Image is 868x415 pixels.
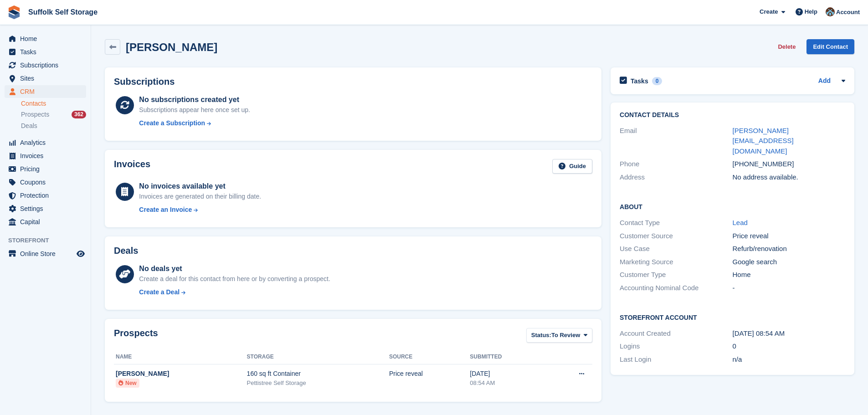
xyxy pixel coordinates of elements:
li: New [116,379,139,388]
div: Home [733,270,845,280]
span: Capital [20,215,75,228]
span: CRM [20,85,75,98]
div: No deals yet [139,263,330,274]
div: 362 [72,111,86,118]
a: Create an Invoice [139,205,261,215]
a: Preview store [75,248,86,259]
div: Email [620,126,732,157]
span: Account [836,8,860,17]
a: Lead [733,219,748,226]
div: 160 sq ft Container [247,369,389,379]
a: Contacts [21,99,86,108]
a: menu [5,189,86,202]
div: Address [620,172,732,183]
a: menu [5,176,86,189]
div: [DATE] [470,369,546,379]
div: Refurb/renovation [733,244,845,254]
div: No invoices available yet [139,181,261,192]
div: Google search [733,257,845,267]
div: 0 [652,77,663,85]
a: Edit Contact [806,39,854,54]
a: Create a Subscription [139,118,250,128]
th: Source [389,350,470,364]
div: Pettistree Self Storage [247,379,389,388]
span: Status: [531,331,551,340]
a: menu [5,247,86,260]
span: Settings [20,202,75,215]
th: Submitted [470,350,546,364]
h2: [PERSON_NAME] [126,41,217,53]
div: [PERSON_NAME] [116,369,247,379]
a: Guide [552,159,592,174]
th: Storage [247,350,389,364]
h2: Subscriptions [114,77,592,87]
div: Create a Deal [139,287,180,297]
div: n/a [733,354,845,365]
div: [DATE] 08:54 AM [733,328,845,339]
div: No subscriptions created yet [139,94,250,105]
h2: Storefront Account [620,313,845,322]
img: Lisa Furneaux [826,7,835,16]
span: Subscriptions [20,59,75,72]
span: Prospects [21,110,49,119]
div: 08:54 AM [470,379,546,388]
h2: Tasks [631,77,648,85]
h2: Invoices [114,159,150,174]
a: menu [5,72,86,85]
button: Delete [774,39,799,54]
a: Deals [21,121,86,131]
h2: Contact Details [620,112,845,119]
a: menu [5,136,86,149]
a: menu [5,59,86,72]
span: Pricing [20,163,75,175]
a: menu [5,163,86,175]
h2: About [620,202,845,211]
th: Name [114,350,247,364]
span: Storefront [8,236,91,245]
div: Use Case [620,244,732,254]
a: menu [5,202,86,215]
div: Contact Type [620,218,732,228]
a: menu [5,32,86,45]
a: menu [5,46,86,58]
span: Invoices [20,149,75,162]
div: Logins [620,341,732,352]
div: Customer Type [620,270,732,280]
div: Create a Subscription [139,118,205,128]
span: Coupons [20,176,75,189]
div: Customer Source [620,231,732,241]
a: Create a Deal [139,287,330,297]
h2: Deals [114,246,138,256]
a: menu [5,215,86,228]
div: Invoices are generated on their billing date. [139,192,261,201]
a: Suffolk Self Storage [25,5,101,20]
img: stora-icon-8386f47178a22dfd0bd8f6a31ec36ba5ce8667c1dd55bd0f319d3a0aa187defe.svg [7,5,21,19]
a: menu [5,85,86,98]
button: Status: To Review [526,328,592,343]
a: Prospects 362 [21,110,86,119]
div: Phone [620,159,732,169]
div: Account Created [620,328,732,339]
a: menu [5,149,86,162]
div: Last Login [620,354,732,365]
div: Accounting Nominal Code [620,283,732,293]
div: - [733,283,845,293]
span: Help [805,7,817,16]
span: Create [760,7,778,16]
span: Tasks [20,46,75,58]
div: Create a deal for this contact from here or by converting a prospect. [139,274,330,284]
div: 0 [733,341,845,352]
span: Deals [21,122,37,130]
div: Price reveal [733,231,845,241]
span: Protection [20,189,75,202]
span: Sites [20,72,75,85]
div: Create an Invoice [139,205,192,215]
span: To Review [551,331,580,340]
a: Add [818,76,831,87]
div: [PHONE_NUMBER] [733,159,845,169]
div: Marketing Source [620,257,732,267]
div: Price reveal [389,369,470,379]
span: Home [20,32,75,45]
a: [PERSON_NAME][EMAIL_ADDRESS][DOMAIN_NAME] [733,127,794,155]
div: No address available. [733,172,845,183]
